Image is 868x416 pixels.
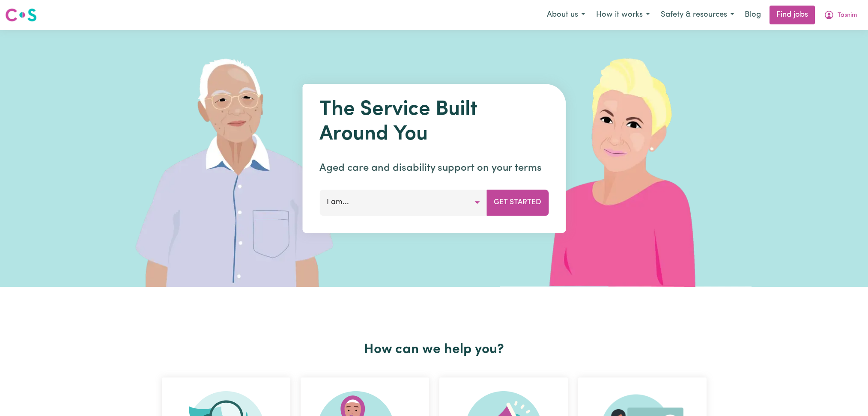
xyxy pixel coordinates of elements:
h2: How can we help you? [157,342,712,358]
img: Careseekers logo [5,7,37,23]
button: Get Started [486,190,549,215]
a: Blog [740,6,766,24]
button: How it works [591,6,655,24]
button: My Account [818,6,863,24]
span: Tasnim [838,11,857,20]
button: About us [541,6,591,24]
button: I am... [319,190,487,215]
p: Aged care and disability support on your terms [319,160,549,176]
h1: The Service Built Around You [319,98,549,147]
a: Find jobs [770,6,815,24]
button: Safety & resources [655,6,740,24]
a: Careseekers logo [5,5,37,25]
